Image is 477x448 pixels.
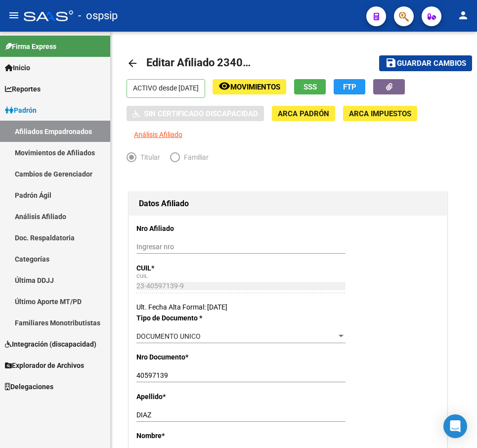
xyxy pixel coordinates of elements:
div: Ult. Fecha Alta Formal: [DATE] [136,302,439,313]
span: FTP [343,83,356,91]
span: Firma Express [5,41,56,52]
span: ARCA Padrón [278,109,329,118]
span: DOCUMENTO UNICO [136,332,201,340]
span: Movimientos [230,83,280,91]
mat-icon: menu [8,9,20,21]
span: Delegaciones [5,381,53,392]
span: SSS [304,83,317,91]
button: ARCA Padrón [272,106,335,121]
span: Titular [136,152,160,163]
p: ACTIVO desde [DATE] [127,79,205,98]
span: Padrón [5,105,37,116]
button: ARCA Impuestos [343,106,417,121]
span: - ospsip [78,5,118,27]
p: Nro Afiliado [136,223,227,234]
p: Nombre [136,430,227,441]
button: FTP [334,79,365,94]
p: Apellido [136,391,227,402]
mat-icon: arrow_back [127,57,138,69]
mat-radio-group: Elija una opción [127,155,218,163]
span: Reportes [5,84,41,94]
mat-icon: remove_red_eye [218,80,230,92]
h1: Datos Afiliado [139,196,437,212]
button: SSS [294,79,326,94]
span: Inicio [5,62,30,73]
p: CUIL [136,263,227,273]
span: Explorador de Archivos [5,360,84,371]
span: Guardar cambios [397,59,466,68]
span: Análisis Afiliado [134,131,182,138]
span: Familiar [180,152,209,163]
button: Movimientos [213,79,286,94]
mat-icon: person [457,9,469,21]
span: ARCA Impuestos [349,109,411,118]
button: Guardar cambios [379,55,472,71]
span: Integración (discapacidad) [5,339,96,350]
p: Tipo de Documento * [136,313,227,323]
button: Sin Certificado Discapacidad [127,106,264,121]
span: Editar Afiliado 23405971399 [146,56,288,69]
mat-icon: save [385,57,397,69]
div: Open Intercom Messenger [443,414,467,438]
p: Nro Documento [136,352,227,362]
span: Sin Certificado Discapacidad [144,109,258,118]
